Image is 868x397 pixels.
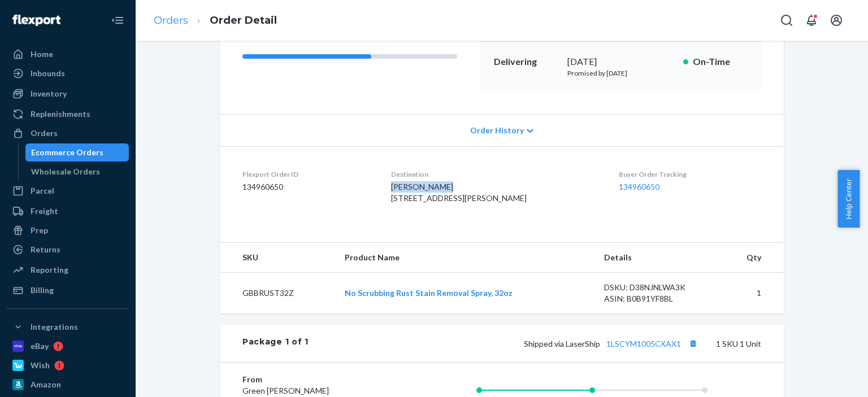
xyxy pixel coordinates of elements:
[567,68,674,78] p: Promised by [DATE]
[7,241,129,259] a: Returns
[825,9,848,32] button: Open account menu
[345,288,513,298] a: No Scrubbing Rust Stain Removal Spray, 32oz
[31,360,50,371] div: Wish
[7,261,129,279] a: Reporting
[7,356,129,374] a: Wish
[220,273,336,314] td: GBBRUST32Z
[31,185,54,197] div: Parcel
[242,169,373,179] dt: Flexport Order ID
[31,341,49,352] div: eBay
[242,374,377,385] dt: From
[31,225,48,236] div: Prep
[25,143,129,162] a: Ecommerce Orders
[31,166,100,177] div: Wholesale Orders
[7,85,129,103] a: Inventory
[7,318,129,336] button: Integrations
[106,9,129,32] button: Close Navigation
[309,336,761,351] div: 1 SKU 1 Unit
[7,45,129,63] a: Home
[775,9,798,32] button: Open Search Box
[7,182,129,200] a: Parcel
[145,4,286,37] ol: breadcrumbs
[604,293,710,304] div: ASIN: B0B91YF8BL
[494,55,558,68] p: Delivering
[7,337,129,355] a: eBay
[220,243,336,273] th: SKU
[242,336,309,351] div: Package 1 of 1
[7,281,129,299] a: Billing
[31,68,65,79] div: Inbounds
[31,88,67,99] div: Inventory
[31,147,103,158] div: Ecommerce Orders
[391,169,601,179] dt: Destination
[719,273,784,314] td: 1
[7,221,129,239] a: Prep
[619,182,659,191] a: 134960650
[837,170,860,228] button: Help Center
[12,15,60,26] img: Flexport logo
[391,182,527,203] span: [PERSON_NAME] [STREET_ADDRESS][PERSON_NAME]
[31,206,58,217] div: Freight
[7,376,129,394] a: Amazon
[524,339,700,348] span: Shipped via LaserShip
[31,264,68,276] div: Reporting
[210,14,277,27] a: Order Detail
[31,379,61,390] div: Amazon
[800,9,823,32] button: Open notifications
[470,125,524,136] span: Order History
[606,339,681,348] a: 1LSCYM1005CXAX1
[567,55,674,68] div: [DATE]
[7,202,129,220] a: Freight
[31,108,90,120] div: Replenishments
[685,336,700,351] button: Copy tracking number
[7,124,129,142] a: Orders
[31,285,54,296] div: Billing
[7,105,129,123] a: Replenishments
[31,128,58,139] div: Orders
[25,163,129,181] a: Wholesale Orders
[619,169,761,179] dt: Buyer Order Tracking
[595,243,719,273] th: Details
[693,55,748,68] p: On-Time
[31,321,78,333] div: Integrations
[31,244,60,255] div: Returns
[336,243,595,273] th: Product Name
[242,181,373,193] dd: 134960650
[31,49,53,60] div: Home
[719,243,784,273] th: Qty
[154,14,188,27] a: Orders
[604,282,710,293] div: DSKU: D38NJNLWA3K
[7,64,129,82] a: Inbounds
